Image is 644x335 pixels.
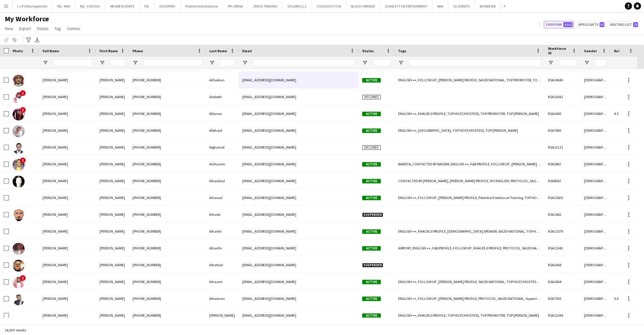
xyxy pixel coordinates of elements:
img: Abdulaziz Alhaddad [13,176,25,188]
span: Active [362,128,381,133]
input: Phone Filter Input [143,59,202,66]
span: Declined [362,95,381,99]
div: KSA8567 [544,173,580,189]
button: Waiting list25 [608,21,639,28]
div: Alharbi [206,206,239,223]
span: 4,910 [563,22,573,27]
span: [PERSON_NAME] [43,212,68,217]
div: [EMAIL_ADDRESS][DOMAIN_NAME] [239,139,359,155]
div: ENGLISH ++, KHALEEJI PROFILE, [DEMOGRAPHIC_DATA] SPEAKER, SAUDI NATIONAL, TOP HOST/HOSTESS, TOP P... [395,223,544,240]
input: Email Filter Input [253,59,355,66]
span: [PERSON_NAME] [43,296,68,301]
div: [PERSON_NAME] [96,89,129,105]
div: [PHONE_NUMBER] [129,223,206,240]
a: Tag [52,25,63,32]
img: Abdulaziz AlGhanim [13,159,25,171]
span: Comms [67,26,80,31]
div: [DEMOGRAPHIC_DATA] [580,206,610,223]
div: Aledeilh [206,89,239,105]
div: [PERSON_NAME] [96,122,129,139]
span: [PERSON_NAME] [43,162,68,166]
span: [PERSON_NAME] [43,313,68,318]
div: [EMAIL_ADDRESS][DOMAIN_NAME] [239,189,359,206]
input: Status Filter Input [373,59,391,66]
div: [DEMOGRAPHIC_DATA] [580,240,610,256]
button: SCARLETT ENTERTAINMENT [380,0,433,12]
span: ! [20,90,26,96]
img: Abdulaziz Alhattari [13,260,25,272]
button: YSL [139,0,154,12]
button: JINOU TRADING [248,0,283,12]
div: ENGLISH ++, [GEOGRAPHIC_DATA], TOP HOST/HOSTESS, TOP [PERSON_NAME] [395,122,544,139]
div: [EMAIL_ADDRESS][DOMAIN_NAME] [239,89,359,105]
div: AIRPORT, ENGLISH ++, F&B PROFILE, FOLLOW UP , KHALEEJI PROFILE, PROTOCOL, SAUDI NATIONAL, TOP HOS... [395,240,544,256]
div: [DEMOGRAPHIC_DATA] [580,122,610,139]
div: Alharthi [206,223,239,240]
div: [EMAIL_ADDRESS][DOMAIN_NAME] [239,307,359,324]
span: Phone [133,49,143,53]
span: Active [362,78,381,83]
span: Tag [55,26,61,31]
div: KSA12369 [544,307,580,324]
div: [PERSON_NAME] [96,240,129,256]
span: Active [362,313,381,318]
span: Tags [398,49,406,53]
a: Status [34,25,51,32]
div: KSA14045 [544,72,580,88]
div: [DEMOGRAPHIC_DATA] [580,173,610,189]
div: [DEMOGRAPHIC_DATA] [580,189,610,206]
span: Last Name [209,49,227,53]
div: KSA2668 [544,257,580,273]
input: Full Name Filter Input [53,59,92,66]
div: [PHONE_NUMBER] [129,122,206,139]
div: [DEMOGRAPHIC_DATA] [580,273,610,290]
img: Abdulaziz Alharazi [13,192,25,204]
div: [PHONE_NUMBER] [129,206,206,223]
span: Export [19,26,31,31]
div: [PHONE_NUMBER] [129,307,206,324]
div: Alghamdi [206,139,239,155]
div: CONTACTED BY [PERSON_NAME], [PERSON_NAME] PROFILE, NO ENGLISH, PROTOCOL, SAUDI NATIONAL, TOP HOST... [395,173,544,189]
div: [PHONE_NUMBER] [129,189,206,206]
img: Abdulaziz Alharthi [13,243,25,255]
span: Email [242,49,252,53]
div: [PERSON_NAME] [96,223,129,240]
span: Active [362,280,381,284]
span: Declined [362,145,381,150]
span: My Workforce [5,14,49,23]
div: AlGhanim [206,156,239,172]
button: Open Filter Menu [133,60,138,65]
span: Active [362,196,381,200]
div: [PHONE_NUMBER] [129,173,206,189]
span: Full Name [43,49,59,53]
div: [PERSON_NAME] [96,139,129,155]
div: [DEMOGRAPHIC_DATA] [580,105,610,122]
div: [PERSON_NAME] [96,156,129,172]
div: ENGLISH ++, FOLLOW UP , [PERSON_NAME] PROFILE, Potential Freelancer Training, TOP HOST/HOSTESS, T... [395,189,544,206]
div: Alhattari [206,257,239,273]
a: Export [17,25,33,32]
input: Gender Filter Input [595,59,607,66]
div: [PERSON_NAME] [96,189,129,206]
img: Abdulaziz Alfarran [13,108,25,120]
button: Everyone4,910 [544,21,574,28]
div: KSA11042 [544,240,580,256]
span: Active [362,229,381,234]
button: Open Filter Menu [209,60,215,65]
div: [EMAIL_ADDRESS][DOMAIN_NAME] [239,206,359,223]
div: Alfarran [206,105,239,122]
span: ! [20,157,26,163]
img: Abdulaziz Ali [13,310,25,322]
span: Active [362,179,381,183]
div: ENGLISH ++, FOLLOW UP , [PERSON_NAME] PROFILE, SAUDI NATIONAL, TOP PROMOTER, TOP [PERSON_NAME] [395,72,544,88]
img: Abdulaziz Aledeilh [13,92,25,104]
span: [PERSON_NAME] [43,246,68,250]
div: [PERSON_NAME] [96,257,129,273]
button: Applicants92 [576,21,606,28]
div: [EMAIL_ADDRESS][DOMAIN_NAME] [239,240,359,256]
button: LOUIS VUITTON [312,0,346,12]
button: BONAFIDE [475,0,501,12]
div: [PERSON_NAME] [96,72,129,88]
div: [EMAIL_ADDRESS][DOMAIN_NAME] [239,105,359,122]
div: [PHONE_NUMBER] [129,72,206,88]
